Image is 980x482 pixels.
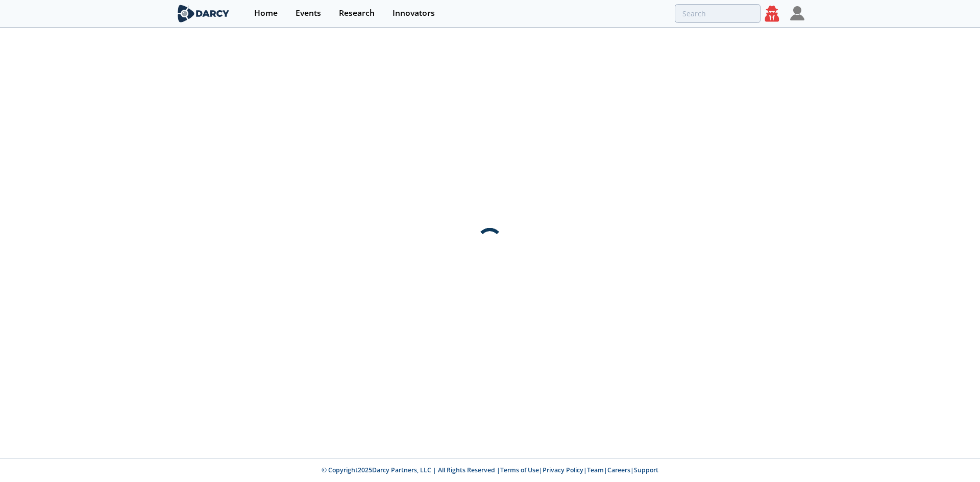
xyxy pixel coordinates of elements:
a: Team [587,466,604,474]
a: Support [634,466,658,474]
div: Home [254,9,278,17]
img: logo-wide.svg [176,5,231,22]
a: Privacy Policy [543,466,583,474]
div: Events [296,9,321,17]
a: Careers [607,466,630,474]
iframe: chat widget [937,441,970,472]
img: Profile [790,6,804,20]
input: Advanced Search [675,4,761,23]
p: © Copyright 2025 Darcy Partners, LLC | All Rights Reserved | | | | | [112,466,868,475]
div: Research [339,9,375,17]
div: Innovators [393,9,435,17]
a: Terms of Use [500,466,539,474]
